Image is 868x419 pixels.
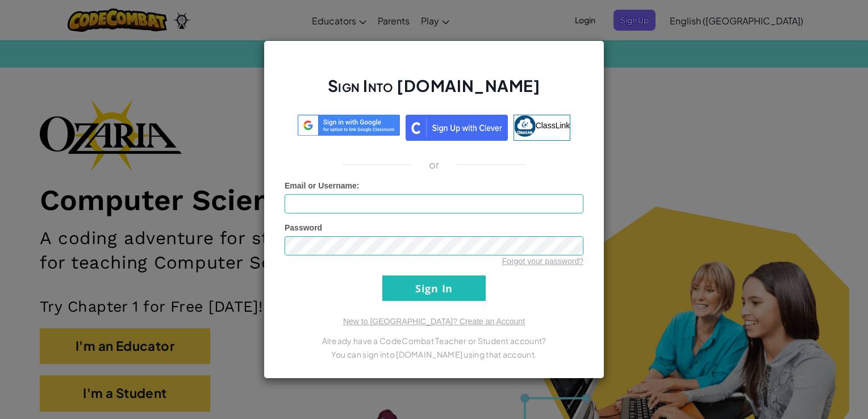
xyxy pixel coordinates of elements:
a: Forgot your password? [502,257,583,266]
a: New to [GEOGRAPHIC_DATA]? Create an Account [343,317,525,326]
img: log-in-google-sso.svg [298,115,400,136]
p: or [429,158,440,171]
span: ClassLink [536,121,570,130]
img: classlink-logo-small.png [514,115,536,137]
img: clever_sso_button@2x.png [406,115,508,141]
span: Password [285,223,322,232]
p: You can sign into [DOMAIN_NAME] using that account. [285,347,583,361]
input: Sign In [382,275,486,301]
p: Already have a CodeCombat Teacher or Student account? [285,334,583,347]
span: Email or Username [285,181,357,190]
h2: Sign Into [DOMAIN_NAME] [285,75,583,108]
label: : [285,180,360,191]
